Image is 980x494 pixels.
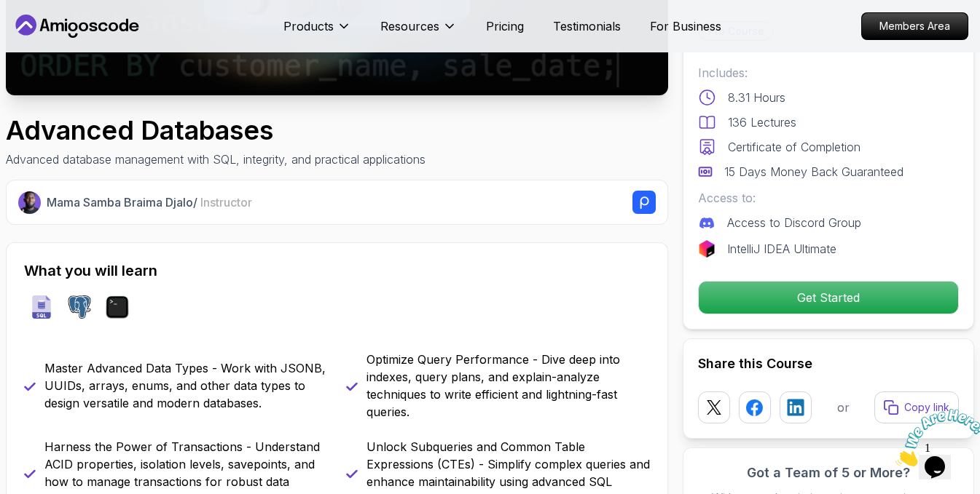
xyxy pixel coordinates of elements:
[650,17,721,35] a: For Business
[24,260,650,281] h2: What you will learn
[874,391,959,423] button: Copy link
[6,116,426,145] h1: Advanced Databases
[283,17,351,47] button: Products
[727,214,861,231] p: Access to Discord Group
[380,17,457,47] button: Resources
[698,281,959,314] button: Get Started
[904,400,949,415] p: Copy link
[106,295,129,319] img: terminal logo
[698,240,716,258] img: jetbrains logo
[380,17,439,35] p: Resources
[486,17,524,35] a: Pricing
[698,463,959,483] h3: Got a Team of 5 or More?
[837,399,850,416] p: or
[728,89,785,106] p: 8.31 Hours
[68,295,91,319] img: postgres logo
[44,359,329,412] p: Master Advanced Data Types - Work with JSONB, UUIDs, arrays, enums, and other data types to desig...
[18,191,41,214] img: Nelson Djalo
[6,6,96,63] img: Chat attention grabber
[698,354,959,374] h2: Share this Course
[699,282,958,314] p: Get Started
[724,163,903,180] p: 15 Days Money Back Guaranteed
[861,12,968,40] a: Members Area
[283,17,334,35] p: Products
[553,17,621,35] a: Testimonials
[890,403,980,472] iframe: chat widget
[728,113,796,131] p: 136 Lectures
[698,64,959,81] p: Includes:
[30,295,53,319] img: sql logo
[6,6,12,18] span: 1
[728,138,861,156] p: Certificate of Completion
[47,194,252,211] p: Mama Samba Braima Djalo /
[727,240,836,258] p: IntelliJ IDEA Ultimate
[698,189,959,207] p: Access to:
[862,13,968,39] p: Members Area
[6,151,426,168] p: Advanced database management with SQL, integrity, and practical applications
[366,351,651,421] p: Optimize Query Performance - Dive deep into indexes, query plans, and explain-analyze techniques ...
[200,195,252,210] span: Instructor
